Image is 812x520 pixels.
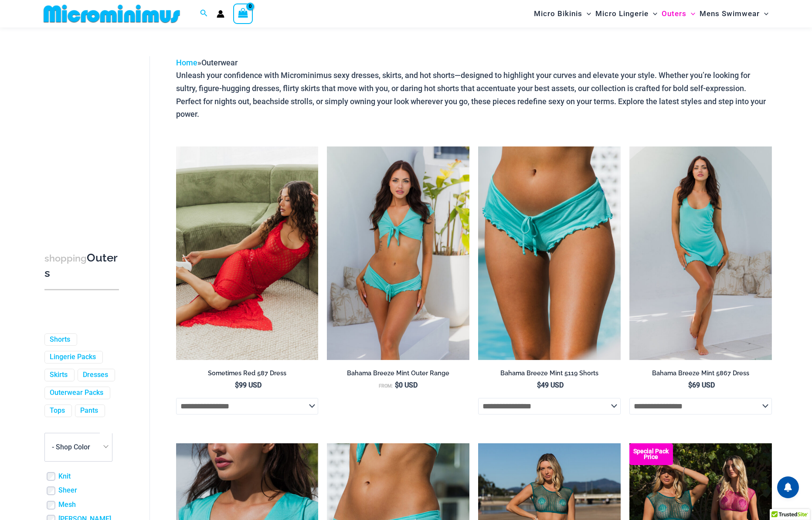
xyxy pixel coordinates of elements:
[235,381,239,389] span: $
[44,433,112,462] span: - Shop Color
[478,369,621,381] a: Bahama Breeze Mint 5119 Shorts
[50,335,70,344] a: Shorts
[176,146,319,360] a: Sometimes Red 587 Dress 10Sometimes Red 587 Dress 09Sometimes Red 587 Dress 09
[537,381,541,389] span: $
[80,406,98,415] a: Pants
[478,146,621,360] img: Bahama Breeze Mint 5119 Shorts 01
[688,381,692,389] span: $
[662,3,686,25] span: Outers
[629,369,772,377] h2: Bahama Breeze Mint 5867 Dress
[395,381,399,389] span: $
[44,253,87,264] span: shopping
[58,472,71,481] a: Knit
[379,383,393,389] span: From:
[58,500,76,510] a: Mesh
[176,369,319,377] h2: Sometimes Red 587 Dress
[58,486,77,495] a: Sheer
[659,3,697,25] a: OutersMenu ToggleMenu Toggle
[532,3,593,25] a: Micro BikinisMenu ToggleMenu Toggle
[327,369,469,381] a: Bahama Breeze Mint Outer Range
[534,3,582,25] span: Micro Bikinis
[44,251,119,281] h3: Outers
[44,49,123,223] iframe: TrustedSite Certified
[327,146,469,360] a: Bahama Breeze Mint 9116 Crop Top 5119 Shorts 01v2Bahama Breeze Mint 9116 Crop Top 5119 Shorts 04v...
[176,58,238,67] span: »
[700,3,760,25] span: Mens Swimwear
[200,8,208,19] a: Search icon link
[760,3,768,25] span: Menu Toggle
[235,381,262,389] bdi: 99 USD
[593,3,659,25] a: Micro LingerieMenu ToggleMenu Toggle
[176,369,319,381] a: Sometimes Red 587 Dress
[629,146,772,360] a: Bahama Breeze Mint 5867 Dress 01Bahama Breeze Mint 5867 Dress 03Bahama Breeze Mint 5867 Dress 03
[537,381,564,389] bdi: 49 USD
[478,369,621,377] h2: Bahama Breeze Mint 5119 Shorts
[40,4,183,24] img: MM SHOP LOGO FLAT
[686,3,695,25] span: Menu Toggle
[176,69,772,121] p: Unleash your confidence with Microminimus sexy dresses, skirts, and hot shorts—designed to highli...
[629,449,673,460] b: Special Pack Price
[233,3,253,24] a: View Shopping Cart, empty
[201,58,238,67] span: Outerwear
[45,433,112,461] span: - Shop Color
[530,1,772,26] nav: Site Navigation
[50,353,96,362] a: Lingerie Packs
[50,388,103,398] a: Outerwear Packs
[688,381,715,389] bdi: 69 USD
[176,58,197,67] a: Home
[629,146,772,360] img: Bahama Breeze Mint 5867 Dress 01
[327,146,469,360] img: Bahama Breeze Mint 9116 Crop Top 5119 Shorts 01v2
[582,3,591,25] span: Menu Toggle
[217,10,224,18] a: Account icon link
[52,443,90,451] span: - Shop Color
[649,3,657,25] span: Menu Toggle
[50,406,65,415] a: Tops
[395,381,418,389] bdi: 0 USD
[595,3,649,25] span: Micro Lingerie
[83,370,108,380] a: Dresses
[697,3,771,25] a: Mens SwimwearMenu ToggleMenu Toggle
[176,146,319,360] img: Sometimes Red 587 Dress 10
[327,369,469,377] h2: Bahama Breeze Mint Outer Range
[50,370,68,380] a: Skirts
[478,146,621,360] a: Bahama Breeze Mint 5119 Shorts 01Bahama Breeze Mint 5119 Shorts 02Bahama Breeze Mint 5119 Shorts 02
[629,369,772,381] a: Bahama Breeze Mint 5867 Dress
